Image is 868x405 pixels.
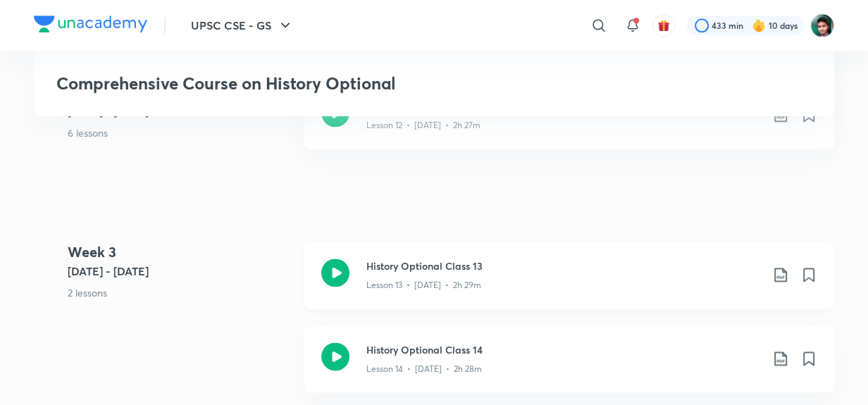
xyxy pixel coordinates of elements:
[68,242,293,263] h4: Week 3
[68,125,293,140] p: 6 lessons
[56,73,608,94] h3: Comprehensive Course on History Optional
[304,242,834,325] a: History Optional Class 13Lesson 13 • [DATE] • 2h 29m
[182,11,302,39] button: UPSC CSE - GS
[810,13,834,37] img: Avinash Gupta
[366,258,761,273] h3: History Optional Class 13
[652,14,675,37] button: avatar
[34,15,147,36] a: Company Logo
[68,285,293,300] p: 2 lessons
[366,363,482,375] p: Lesson 14 • [DATE] • 2h 28m
[657,19,670,32] img: avatar
[68,263,293,280] h5: [DATE] - [DATE]
[304,82,834,166] a: History Optional Class 12Lesson 12 • [DATE] • 2h 27m
[34,15,147,32] img: Company Logo
[366,119,480,132] p: Lesson 12 • [DATE] • 2h 27m
[366,342,761,357] h3: History Optional Class 14
[752,18,766,32] img: streak
[366,279,481,292] p: Lesson 13 • [DATE] • 2h 29m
